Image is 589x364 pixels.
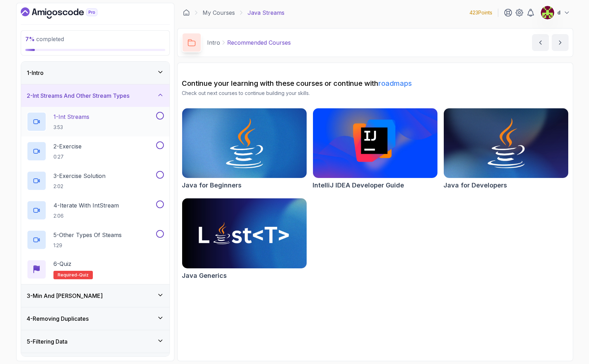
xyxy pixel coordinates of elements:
h2: Continue your learning with these courses or continue with [182,78,569,88]
button: 4-Removing Duplicates [21,307,169,330]
span: completed [25,36,64,43]
p: 2:02 [53,183,105,190]
p: 3:53 [53,124,89,131]
button: 3-Min And [PERSON_NAME] [21,285,169,307]
img: IntelliJ IDEA Developer Guide card [313,108,437,178]
p: 2:06 [53,212,119,219]
button: 3-Exercise Solution2:02 [27,171,164,191]
p: 4 - Iterate with IntStream [53,201,119,210]
h3: 4 - Removing Duplicates [27,314,89,323]
p: 6 - Quiz [53,260,71,268]
h3: 2 - Int Streams And Other Stream Types [27,91,129,100]
span: quiz [79,272,89,278]
button: 6-QuizRequired-quiz [27,260,164,279]
span: Required- [58,272,79,278]
img: user profile image [541,6,554,19]
a: Dashboard [183,9,190,16]
p: Intro [207,38,220,47]
img: Java for Beginners card [182,108,307,178]
p: 3 - Exercise Solution [53,172,105,180]
a: Java Generics cardJava Generics [182,198,307,280]
img: Java for Developers card [444,108,568,178]
h3: 1 - Intro [27,69,44,77]
p: d [557,9,561,16]
button: 5-Filtering Data [21,330,169,353]
h2: Java for Developers [443,180,507,190]
h2: IntelliJ IDEA Developer Guide [313,180,404,190]
p: 5 - Other Types Of Steams [53,231,122,239]
button: 5-Other Types Of Steams1:29 [27,230,164,250]
button: user profile imaged [540,6,570,20]
a: Java for Developers cardJava for Developers [443,108,569,190]
p: Java Streams [248,8,284,17]
p: Recommended Courses [227,38,291,47]
p: 423 Points [469,9,492,16]
p: 0:27 [53,153,82,160]
button: 4-Iterate with IntStream2:06 [27,200,164,220]
a: Java for Beginners cardJava for Beginners [182,108,307,190]
h2: Java Generics [182,271,227,281]
button: 2-Int Streams And Other Stream Types [21,84,169,107]
img: Java Generics card [182,198,307,268]
a: roadmaps [378,79,412,88]
p: 2 - Exercise [53,142,82,151]
p: 1 - Int Streams [53,113,89,121]
button: 1-Int Streams3:53 [27,112,164,132]
button: 1-Intro [21,62,169,84]
span: 7 % [25,36,35,43]
h3: 5 - Filtering Data [27,337,68,346]
a: Dashboard [21,7,114,19]
button: previous content [532,34,549,51]
button: 2-Exercise0:27 [27,141,164,161]
p: Check out next courses to continue building your skills. [182,90,569,97]
p: 1:29 [53,242,122,249]
h2: Java for Beginners [182,180,242,190]
a: My Courses [203,8,235,17]
h3: 3 - Min And [PERSON_NAME] [27,292,103,300]
button: next content [552,34,569,51]
a: IntelliJ IDEA Developer Guide cardIntelliJ IDEA Developer Guide [313,108,438,190]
